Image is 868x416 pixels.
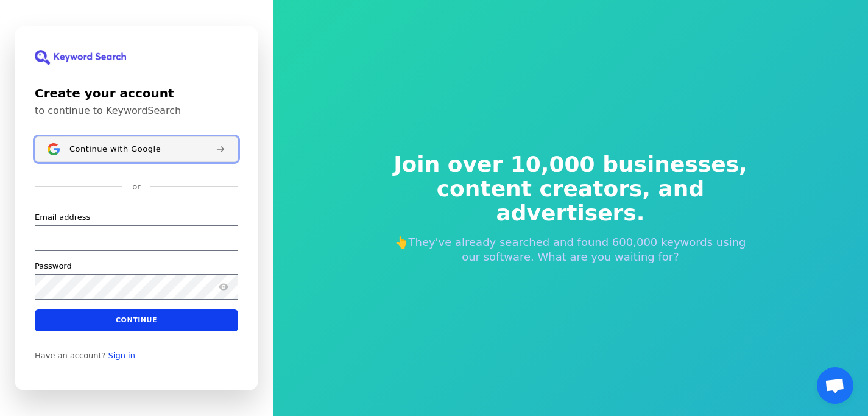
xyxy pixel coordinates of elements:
[386,235,756,264] p: 👆They've already searched and found 600,000 keywords using our software. What are you waiting for?
[48,143,60,155] img: Sign in with Google
[69,144,161,153] span: Continue with Google
[35,211,90,222] label: Email address
[216,279,231,294] button: Show password
[35,84,238,102] h1: Create your account
[386,152,756,177] span: Join over 10,000 businesses,
[817,367,853,404] a: Obrolan terbuka
[35,136,238,162] button: Sign in with GoogleContinue with Google
[108,350,135,360] a: Sign in
[35,50,126,65] img: KeywordSearch
[35,105,238,117] p: to continue to KeywordSearch
[35,350,106,360] span: Have an account?
[132,182,140,192] p: or
[35,260,72,271] label: Password
[386,177,756,225] span: content creators, and advertisers.
[35,309,238,331] button: Continue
